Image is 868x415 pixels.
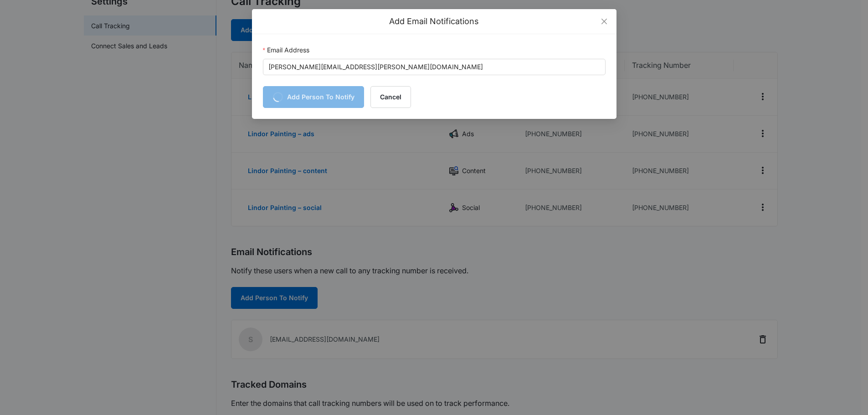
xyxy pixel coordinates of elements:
button: Close [592,9,616,34]
label: Email Address [263,45,309,55]
button: Cancel [370,86,411,108]
div: Add Email Notifications [263,16,606,26]
span: close [601,18,608,25]
input: Email Address [263,59,606,75]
